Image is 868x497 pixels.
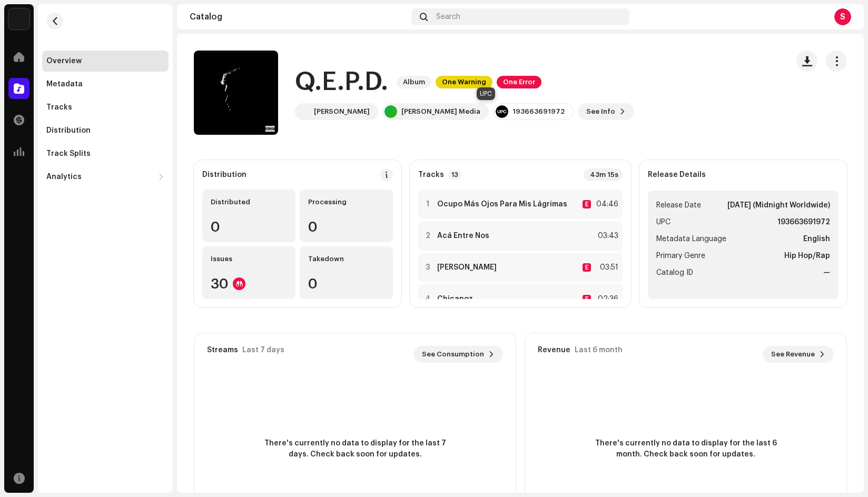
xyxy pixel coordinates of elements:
strong: English [803,233,830,245]
button: See Revenue [763,346,834,363]
button: See Info [578,103,634,120]
div: 03:51 [595,261,618,274]
strong: Hip Hop/Rap [784,250,830,262]
div: Takedown [308,255,384,263]
div: 193663691972 [512,107,565,116]
strong: Release Details [648,171,706,179]
div: E [583,295,591,303]
div: Tracks [46,103,72,112]
div: Revenue [538,346,570,354]
strong: [DATE] (Midnight Worldwide) [727,199,830,212]
span: Metadata Language [656,233,726,245]
strong: — [823,266,830,279]
div: Track Splits [46,150,91,158]
button: See Consumption [413,346,503,363]
div: [PERSON_NAME] [314,107,370,116]
strong: Tracks [418,171,444,179]
span: See Revenue [771,344,815,365]
span: UPC [656,216,670,228]
div: Distribution [202,171,246,179]
strong: [PERSON_NAME] [437,263,497,272]
re-m-nav-item: Overview [42,51,169,72]
p-badge: 13 [448,170,461,180]
span: Album [397,76,431,88]
div: 02:36 [595,293,618,305]
div: Metadata [46,80,83,88]
img: 297a105e-aa6c-4183-9ff4-27133c00f2e2 [8,8,29,29]
img: 4ba62ad0-8dc4-4c95-8142-8a6cac24003a [297,105,310,118]
span: Primary Genre [656,250,705,262]
div: Issues [211,255,287,263]
div: E [583,200,591,208]
div: 03:43 [595,230,618,242]
div: [PERSON_NAME] Media [401,107,480,116]
re-m-nav-item: Track Splits [42,143,169,164]
strong: Chicanoz [437,295,473,303]
div: Streams [207,346,238,354]
span: There's currently no data to display for the last 6 month. Check back soon for updates. [591,438,781,460]
span: Catalog ID [656,266,693,279]
re-m-nav-dropdown: Analytics [42,166,169,187]
div: Overview [46,57,82,65]
div: 04:46 [595,198,618,211]
div: E [583,263,591,272]
div: Analytics [46,173,82,181]
span: One Error [497,76,541,88]
span: Release Date [656,199,701,212]
div: Last 6 month [575,346,623,354]
re-m-nav-item: Distribution [42,120,169,141]
div: S [834,8,851,25]
strong: 193663691972 [777,216,830,228]
strong: Ocupo Más Ojos Para Mis Lágrimas [437,200,567,208]
span: There's currently no data to display for the last 7 days. Check back soon for updates. [260,438,450,460]
span: See Consumption [422,344,484,365]
strong: Acá Entre Nos [437,232,489,240]
div: Processing [308,198,384,206]
div: Distributed [211,198,287,206]
div: Distribution [46,126,91,135]
div: Catalog [190,13,407,21]
re-m-nav-item: Tracks [42,97,169,118]
div: 43m 15s [584,168,623,181]
span: See Info [586,101,615,122]
span: One Warning [436,76,492,88]
re-m-nav-item: Metadata [42,74,169,95]
span: Search [436,13,460,21]
div: Last 7 days [242,346,284,354]
h1: Q.E.P.D. [295,65,388,99]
